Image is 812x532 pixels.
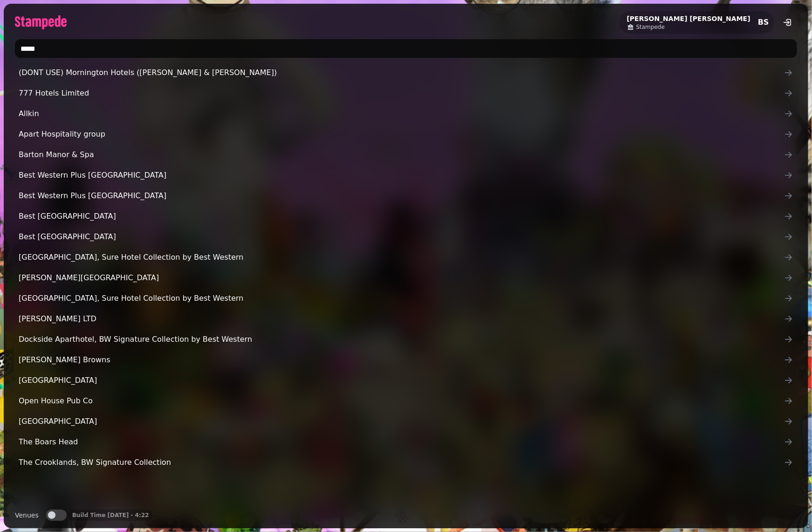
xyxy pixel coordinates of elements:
span: 777 Hotels Limited [19,88,784,99]
a: Allkin [15,104,797,123]
span: BS [758,19,769,26]
a: [PERSON_NAME][GEOGRAPHIC_DATA] [15,269,797,287]
span: Best [GEOGRAPHIC_DATA] [19,231,784,242]
a: Apart Hospitality group [15,125,797,144]
span: [GEOGRAPHIC_DATA], Sure Hotel Collection by Best Western [19,252,784,263]
span: Best Western Plus [GEOGRAPHIC_DATA] [19,170,784,181]
a: Best [GEOGRAPHIC_DATA] [15,207,797,226]
a: Barton Manor & Spa [15,145,797,164]
a: [GEOGRAPHIC_DATA], Sure Hotel Collection by Best Western [15,248,797,267]
a: The Boars Head [15,433,797,451]
a: Best Western Plus [GEOGRAPHIC_DATA] [15,187,797,205]
span: The Boars Head [19,436,784,448]
span: Allkin [19,108,784,119]
a: [PERSON_NAME] Browns [15,351,797,369]
a: 777 Hotels Limited [15,84,797,103]
span: Best [GEOGRAPHIC_DATA] [19,211,784,222]
a: Best [GEOGRAPHIC_DATA] [15,228,797,246]
label: Venues [15,510,39,521]
span: (DONT USE) Mornington Hotels ([PERSON_NAME] & [PERSON_NAME]) [19,67,784,78]
a: (DONT USE) Mornington Hotels ([PERSON_NAME] & [PERSON_NAME]) [15,63,797,82]
a: Dockside Aparthotel, BW Signature Collection by Best Western [15,330,797,349]
span: Dockside Aparthotel, BW Signature Collection by Best Western [19,334,784,345]
a: Best Western Plus [GEOGRAPHIC_DATA] [15,166,797,185]
span: Open House Pub Co [19,395,784,407]
a: The Crooklands, BW Signature Collection [15,453,797,472]
span: [PERSON_NAME] LTD [19,313,784,325]
span: [PERSON_NAME] Browns [19,354,784,366]
span: The Crooklands, BW Signature Collection [19,457,784,468]
span: Barton Manor & Spa [19,149,784,160]
img: logo [15,15,67,29]
p: Build Time [DATE] - 4:22 [72,511,149,519]
a: [GEOGRAPHIC_DATA] [15,371,797,390]
span: [GEOGRAPHIC_DATA] [19,375,784,386]
span: [GEOGRAPHIC_DATA], Sure Hotel Collection by Best Western [19,293,784,304]
a: [GEOGRAPHIC_DATA] [15,412,797,431]
a: Stampede [627,23,750,31]
span: [PERSON_NAME][GEOGRAPHIC_DATA] [19,272,784,283]
a: [GEOGRAPHIC_DATA], Sure Hotel Collection by Best Western [15,289,797,308]
span: Best Western Plus [GEOGRAPHIC_DATA] [19,190,784,201]
h2: [PERSON_NAME] [PERSON_NAME] [627,14,750,23]
span: Stampede [636,23,665,31]
a: [PERSON_NAME] LTD [15,310,797,328]
span: [GEOGRAPHIC_DATA] [19,416,784,427]
span: Apart Hospitality group [19,129,784,140]
button: logout [778,13,797,32]
a: Open House Pub Co [15,392,797,410]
